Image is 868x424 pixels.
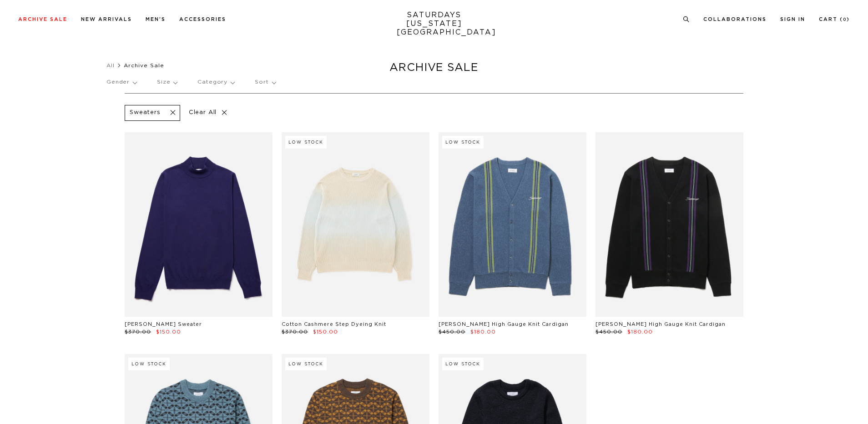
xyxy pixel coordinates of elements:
a: All [106,63,115,68]
div: Low Stock [442,136,484,149]
small: 0 [843,18,847,22]
p: Sort [255,72,275,93]
a: Accessories [179,17,226,22]
div: Low Stock [128,358,170,370]
a: [PERSON_NAME] High Gauge Knit Cardigan [595,322,726,327]
p: Sweaters [130,109,161,117]
a: [PERSON_NAME] Sweater [125,322,202,327]
span: $150.00 [313,329,338,334]
span: Archive Sale [124,63,164,68]
p: Category [197,72,234,93]
span: $180.00 [627,329,653,334]
div: Low Stock [285,358,327,370]
div: Low Stock [285,136,327,149]
a: SATURDAYS[US_STATE][GEOGRAPHIC_DATA] [397,11,472,37]
span: $150.00 [156,329,181,334]
span: $450.00 [595,329,622,334]
a: [PERSON_NAME] High Gauge Knit Cardigan [439,322,569,327]
a: Cart (0) [819,17,850,22]
p: Clear All [185,105,232,121]
p: Gender [106,72,136,93]
a: Men's [146,17,166,22]
span: $370.00 [125,329,151,334]
a: New Arrivals [81,17,132,22]
a: Archive Sale [18,17,67,22]
a: Collaborations [703,17,767,22]
p: Size [157,72,177,93]
a: Sign In [780,17,805,22]
div: Low Stock [442,358,484,370]
span: $450.00 [439,329,465,334]
span: $370.00 [282,329,308,334]
a: Cotton Cashmere Step Dyeing Knit [282,322,386,327]
span: $180.00 [470,329,496,334]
